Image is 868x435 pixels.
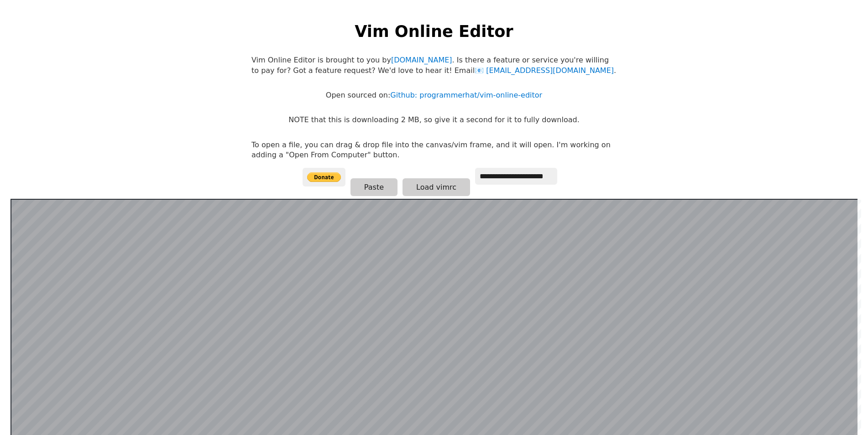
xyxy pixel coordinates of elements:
a: [EMAIL_ADDRESS][DOMAIN_NAME] [475,66,614,75]
p: To open a file, you can drag & drop file into the canvas/vim frame, and it will open. I'm working... [251,140,617,161]
a: Github: programmerhat/vim-online-editor [390,91,542,99]
button: Paste [350,178,397,196]
h1: Vim Online Editor [355,20,513,42]
p: Vim Online Editor is brought to you by . Is there a feature or service you're willing to pay for?... [251,55,617,76]
a: [DOMAIN_NAME] [391,56,452,64]
p: Open sourced on: [326,90,542,100]
button: Load vimrc [403,178,470,196]
p: NOTE that this is downloading 2 MB, so give it a second for it to fully download. [288,115,579,125]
